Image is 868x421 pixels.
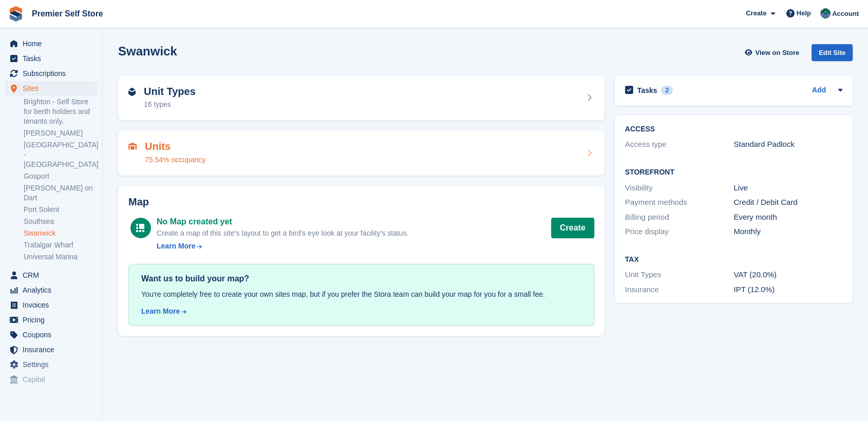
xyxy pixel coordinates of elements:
div: Edit Site [812,44,853,61]
a: Universal Marina [24,252,97,262]
div: Credit / Debit Card [733,197,842,208]
a: [PERSON_NAME] [24,128,97,138]
h2: Swanwick [118,44,177,58]
a: Southsea [24,217,97,226]
a: Edit Site [812,44,853,65]
a: Port Solent [24,205,97,215]
div: Live [733,182,842,194]
img: unit-icn-7be61d7bf1b0ce9d3e12c5938cc71ed9869f7b940bace4675aadf7bd6d80202e.svg [128,143,137,150]
div: Visibility [625,182,734,194]
div: Learn More [157,241,195,252]
a: Brighton - Self Store for berth holders and tenants only. [24,97,97,126]
a: menu [5,268,97,282]
a: Premier Self Store [28,5,107,22]
h2: Tax [625,256,842,264]
span: Pricing [23,313,84,327]
span: Invoices [23,298,84,312]
img: unit-type-icn-2b2737a686de81e16bb02015468b77c625bbabd49415b5ef34ead5e3b44a266d.svg [128,88,136,96]
span: Home [23,36,84,51]
div: Every month [733,212,842,223]
span: Settings [23,357,84,372]
a: Swanwick [24,228,97,238]
a: Add [812,85,826,97]
h2: Map [128,196,594,208]
button: Create [551,218,594,238]
h2: Unit Types [144,86,196,98]
div: Billing period [625,212,734,223]
h2: Tasks [637,86,657,95]
a: Gosport [24,171,97,181]
a: Unit Types 16 types [118,75,605,121]
div: IPT (12.0%) [733,284,842,296]
a: menu [5,81,97,95]
span: Insurance [23,342,84,357]
span: Account [832,9,859,19]
a: menu [5,283,97,297]
div: Price display [625,226,734,238]
div: Standard Padlock [733,139,842,150]
h2: Storefront [625,168,842,177]
a: menu [5,328,97,342]
div: Access type [625,139,734,150]
a: Units 75.54% occupancy [118,130,605,176]
div: Unit Types [625,269,734,281]
span: View on Store [755,48,799,58]
a: menu [5,66,97,81]
span: Storefront [9,395,102,406]
img: map-icn-white-8b231986280072e83805622d3debb4903e2986e43859118e7b4002611c8ef794.svg [136,224,144,232]
div: Monthly [733,226,842,238]
a: Trafalgar Wharf [24,240,97,250]
div: Payment methods [625,197,734,208]
div: You're completely free to create your own sites map, but if you prefer the Stora team can build y... [141,289,581,300]
span: Coupons [23,328,84,342]
a: menu [5,298,97,312]
a: menu [5,36,97,51]
a: menu [5,51,97,66]
div: Create a map of this site's layout to get a bird's eye look at your facility's status. [157,228,408,239]
a: menu [5,313,97,327]
span: Create [746,8,766,18]
a: menu [5,342,97,357]
a: menu [5,372,97,387]
div: 16 types [144,99,196,110]
span: Help [797,8,811,18]
span: Tasks [23,51,84,66]
a: Learn More [157,241,408,252]
h2: ACCESS [625,125,842,133]
span: CRM [23,268,84,282]
div: Insurance [625,284,734,296]
div: 75.54% occupancy [145,155,205,165]
span: Sites [23,81,84,95]
div: Want us to build your map? [141,273,581,285]
span: Capital [23,372,84,387]
a: View on Store [743,44,803,61]
a: menu [5,357,97,372]
a: [PERSON_NAME] on Dart [24,183,97,203]
a: Learn More [141,306,581,317]
a: [GEOGRAPHIC_DATA] - [GEOGRAPHIC_DATA] [24,140,97,169]
span: Analytics [23,283,84,297]
span: Subscriptions [23,66,84,81]
div: 2 [661,86,673,95]
div: Learn More [141,306,180,317]
img: Jo Granger [820,8,831,18]
div: No Map created yet [157,216,408,228]
div: VAT (20.0%) [733,269,842,281]
img: stora-icon-8386f47178a22dfd0bd8f6a31ec36ba5ce8667c1dd55bd0f319d3a0aa187defe.svg [8,6,24,22]
h2: Units [145,141,205,152]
